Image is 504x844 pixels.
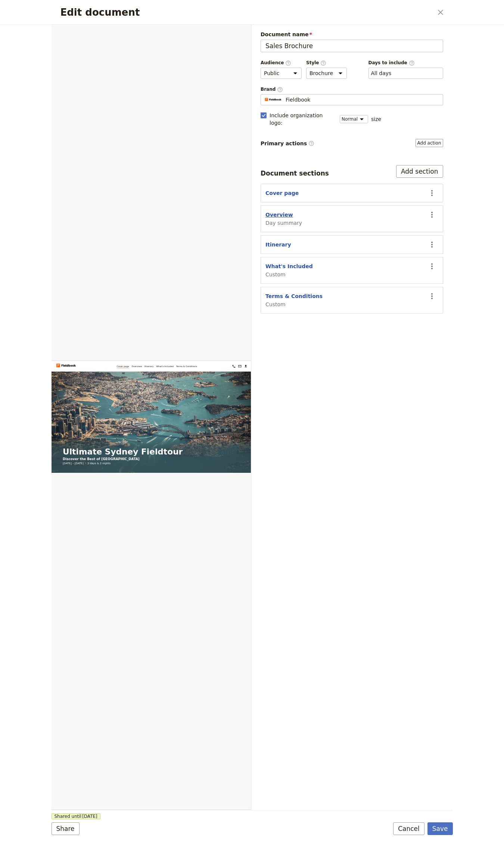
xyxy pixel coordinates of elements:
button: Days to include​Clear input [371,69,392,77]
span: Brand [261,86,443,93]
button: Overview [265,211,293,218]
span: Primary actions [261,140,314,147]
button: Primary actions​ [416,139,443,147]
span: Document name [261,31,443,38]
button: Actions [426,208,438,221]
a: +64 123456789 [431,6,444,19]
span: [DATE] [82,813,97,819]
button: Cover page [265,189,299,197]
span: Include organization logo : [270,112,335,127]
span: 3 days & 2 nights [86,240,141,249]
span: ​ [285,60,291,65]
select: Audience​ [261,68,302,79]
span: ​ [308,140,314,146]
button: Save [427,822,453,835]
span: Custom [265,301,323,308]
a: hello@fieldbook.com [445,6,458,19]
button: Actions [426,187,438,199]
p: Discover the Best of [GEOGRAPHIC_DATA] [27,229,314,240]
select: size [340,115,368,123]
a: Overview [192,7,217,17]
span: Days to include [368,60,443,66]
a: Cover page [156,7,186,17]
button: Actions [426,290,438,302]
button: Share [52,822,80,835]
span: [DATE] – [DATE] [27,240,77,249]
span: Fieldbook [286,96,310,103]
span: ​ [277,87,283,92]
span: ​ [320,60,326,65]
span: size [371,115,381,123]
span: Style [306,60,347,66]
button: Actions [426,260,438,273]
span: Audience [261,60,302,66]
span: ​ [409,60,415,65]
button: Cancel [393,822,424,835]
a: Itinerary [223,7,245,17]
span: Custom [265,271,313,278]
div: Document sections [261,169,329,178]
button: Actions [426,238,438,251]
span: Shared until [52,813,100,819]
a: What's Included [251,7,293,17]
select: Style​ [306,68,347,79]
button: Itinerary [265,241,291,248]
button: Close dialog [434,6,447,19]
img: Fieldbook logo [9,4,74,18]
a: Terms & Conditions [299,7,349,17]
img: Profile [264,97,283,102]
h2: Edit document [60,7,433,18]
button: Download pdf [459,6,472,19]
button: Terms & Conditions [265,292,323,300]
input: Document name [261,40,443,52]
span: Day summary [265,219,302,227]
h1: Ultimate Sydney Fieldtour [27,207,314,227]
button: Add section [396,165,443,178]
button: What's Included [265,263,313,270]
